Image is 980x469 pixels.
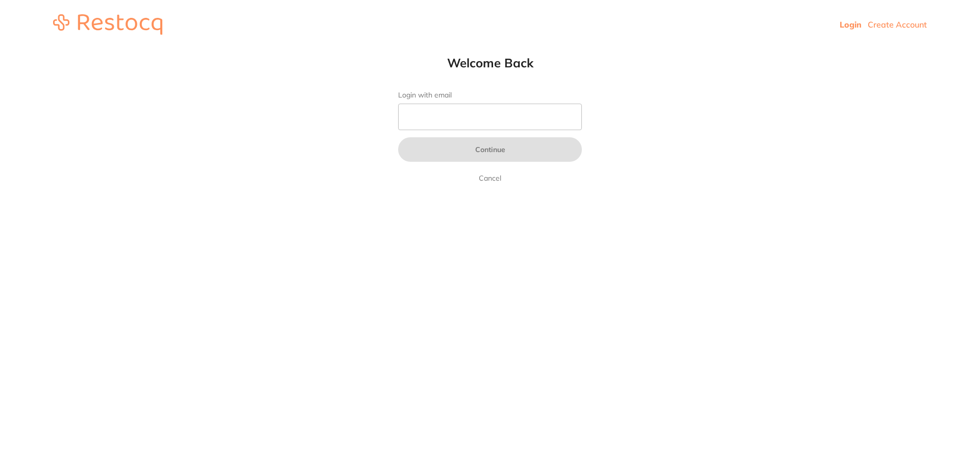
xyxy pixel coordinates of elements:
[378,55,602,70] h1: Welcome Back
[398,91,582,100] label: Login with email
[398,137,582,162] button: Continue
[868,19,927,30] a: Create Account
[53,14,162,35] img: restocq_logo.svg
[477,172,503,184] a: Cancel
[840,19,862,30] a: Login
